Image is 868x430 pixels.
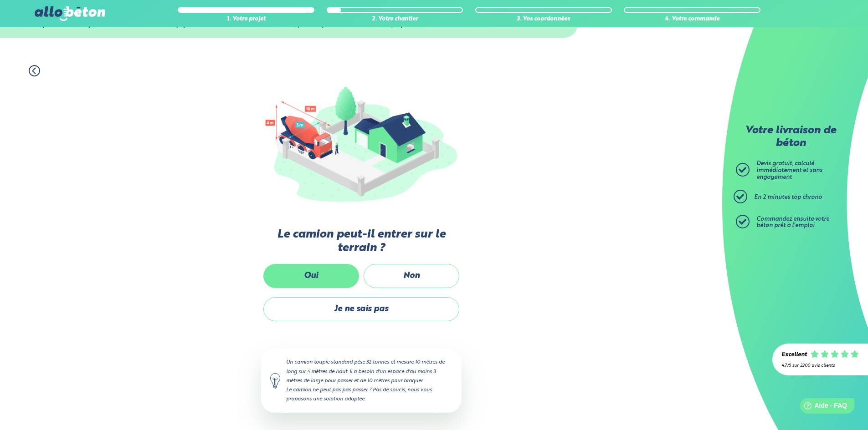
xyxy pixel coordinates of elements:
[327,16,463,23] div: 2. Votre chantier
[756,161,822,180] span: Devis gratuit, calculé immédiatement et sans engagement
[624,16,760,23] div: 4. Votre commande
[261,349,462,413] div: Un camion toupie standard pèse 32 tonnes et mesure 10 mètres de long sur 4 mètres de haut. Il a b...
[475,16,612,23] div: 3. Vos coordonnées
[35,6,105,21] img: allobéton
[261,228,462,255] label: Le camion peut-il entrer sur le terrain ?
[263,264,359,288] label: Oui
[781,363,859,368] div: 4.7/5 sur 2300 avis clients
[781,352,807,359] div: Excellent
[756,216,829,229] span: Commandez ensuite votre béton prêt à l'emploi
[738,125,843,150] p: Votre livraison de béton
[364,264,459,288] label: Non
[754,194,822,200] span: En 2 minutes top chrono
[787,395,858,420] iframe: Help widget launcher
[263,297,459,321] label: Je ne sais pas
[178,16,314,23] div: 1. Votre projet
